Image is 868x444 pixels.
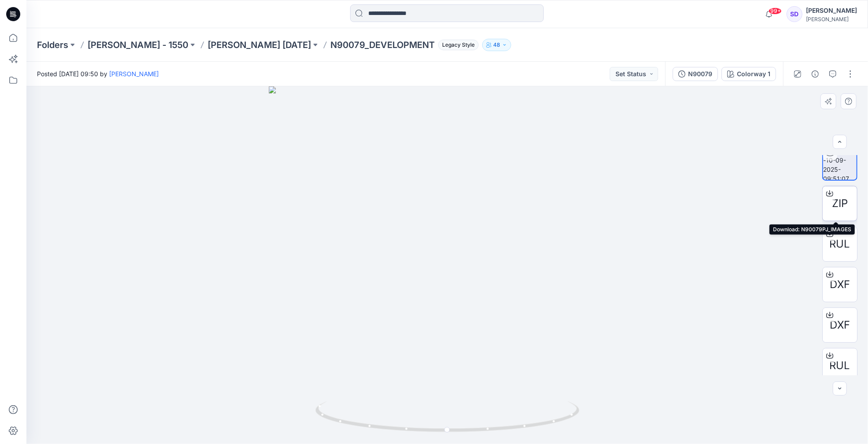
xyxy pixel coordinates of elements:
a: Folders [37,39,68,51]
button: Colorway 1 [722,67,776,81]
div: N90079 [688,69,712,79]
div: Colorway 1 [737,69,770,79]
p: N90079_DEVELOPMENT [330,39,435,51]
div: [PERSON_NAME] [806,5,857,16]
button: 48 [482,39,511,51]
span: ZIP [832,196,848,211]
button: Details [808,67,822,81]
p: 48 [493,40,500,50]
a: [PERSON_NAME] [DATE] [208,39,311,51]
div: SD [787,6,802,22]
span: RUL [830,358,850,374]
span: DXF [830,277,850,292]
button: Legacy Style [435,39,479,51]
span: Posted [DATE] 09:50 by [37,69,159,78]
div: [PERSON_NAME] [806,16,857,22]
img: turntable-10-09-2025-09:51:07 [823,146,857,180]
a: [PERSON_NAME] - 1550 [88,39,188,51]
span: 99+ [769,7,782,15]
span: Legacy Style [438,40,479,50]
button: N90079 [673,67,718,81]
span: RUL [830,236,850,252]
span: DXF [830,317,850,333]
a: [PERSON_NAME] [109,70,159,78]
